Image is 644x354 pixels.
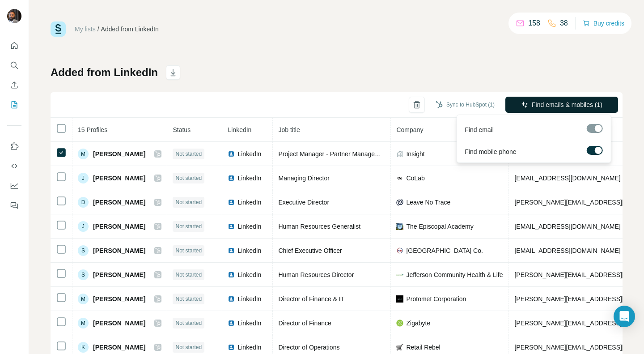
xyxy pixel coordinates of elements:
[237,174,261,183] span: LinkedIn
[528,18,540,29] p: 158
[514,223,620,230] span: [EMAIL_ADDRESS][DOMAIN_NAME]
[93,246,145,255] span: [PERSON_NAME]
[93,198,145,207] span: [PERSON_NAME]
[278,247,342,254] span: Chief Executive Officer
[175,295,202,303] span: Not started
[75,26,96,33] a: My lists
[237,222,261,231] span: LinkedIn
[93,222,145,231] span: [PERSON_NAME]
[78,245,89,256] div: S
[237,343,261,352] span: LinkedIn
[278,223,360,230] span: Human Resources Generalist
[406,246,483,255] span: [GEOGRAPHIC_DATA] Co.
[97,25,99,34] li: /
[396,199,403,206] img: company-logo
[228,247,235,254] img: LinkedIn logo
[406,343,440,352] span: Retail Rebel
[505,97,618,113] button: Find emails & mobiles (1)
[406,198,450,207] span: Leave No Trace
[51,65,158,80] h1: Added from LinkedIn
[514,247,620,254] span: [EMAIL_ADDRESS][DOMAIN_NAME]
[560,18,568,29] p: 38
[7,38,21,54] button: Quick start
[93,294,145,303] span: [PERSON_NAME]
[93,319,145,328] span: [PERSON_NAME]
[406,174,424,183] span: CōLab
[93,270,145,279] span: [PERSON_NAME]
[396,271,403,278] img: company-logo
[175,271,202,279] span: Not started
[514,175,620,182] span: [EMAIL_ADDRESS][DOMAIN_NAME]
[237,270,261,279] span: LinkedIn
[78,269,89,280] div: S
[237,198,261,207] span: LinkedIn
[78,221,89,232] div: J
[396,320,403,327] img: company-logo
[7,158,21,174] button: Use Surfe API
[175,343,202,351] span: Not started
[78,318,89,328] div: M
[51,21,66,37] img: Surfe Logo
[406,294,466,303] span: Protomet Corporation
[7,197,21,213] button: Feedback
[7,138,21,154] button: Use Surfe on LinkedIn
[465,147,516,156] span: Find mobile phone
[583,17,624,30] button: Buy credits
[406,319,430,328] span: Zigabyte
[532,100,602,109] span: Find emails & mobiles (1)
[228,295,235,303] img: LinkedIn logo
[228,150,235,158] img: LinkedIn logo
[396,344,403,351] img: company-logo
[78,126,107,133] span: 15 Profiles
[7,9,21,23] img: Avatar
[7,97,21,113] button: My lists
[228,271,235,278] img: LinkedIn logo
[173,126,191,133] span: Status
[278,199,329,206] span: Executive Director
[406,270,503,279] span: Jefferson Community Health & Life
[93,343,145,352] span: [PERSON_NAME]
[93,174,145,183] span: [PERSON_NAME]
[278,126,300,133] span: Job title
[614,306,635,327] div: Open Intercom Messenger
[7,57,21,73] button: Search
[237,246,261,255] span: LinkedIn
[175,174,202,182] span: Not started
[278,320,331,327] span: Director of Finance
[228,175,235,182] img: LinkedIn logo
[175,247,202,255] span: Not started
[406,222,473,231] span: The Episcopal Academy
[101,25,159,34] div: Added from LinkedIn
[465,125,494,134] span: Find email
[396,247,403,254] img: company-logo
[278,295,344,303] span: Director of Finance & IT
[78,294,89,304] div: M
[396,223,403,230] img: company-logo
[228,344,235,351] img: LinkedIn logo
[396,126,423,133] span: Company
[228,320,235,327] img: LinkedIn logo
[175,222,202,230] span: Not started
[406,149,424,158] span: Insight
[237,149,261,158] span: LinkedIn
[78,149,89,159] div: M
[228,199,235,206] img: LinkedIn logo
[175,319,202,327] span: Not started
[278,271,354,278] span: Human Resources Director
[228,126,251,133] span: LinkedIn
[175,198,202,206] span: Not started
[429,98,501,111] button: Sync to HubSpot (1)
[396,175,403,182] img: company-logo
[237,319,261,328] span: LinkedIn
[93,149,145,158] span: [PERSON_NAME]
[278,175,329,182] span: Managing Director
[7,77,21,93] button: Enrich CSV
[396,295,403,303] img: company-logo
[78,342,89,353] div: K
[278,344,339,351] span: Director of Operations
[78,173,89,183] div: J
[78,197,89,208] div: D
[228,223,235,230] img: LinkedIn logo
[237,294,261,303] span: LinkedIn
[175,150,202,158] span: Not started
